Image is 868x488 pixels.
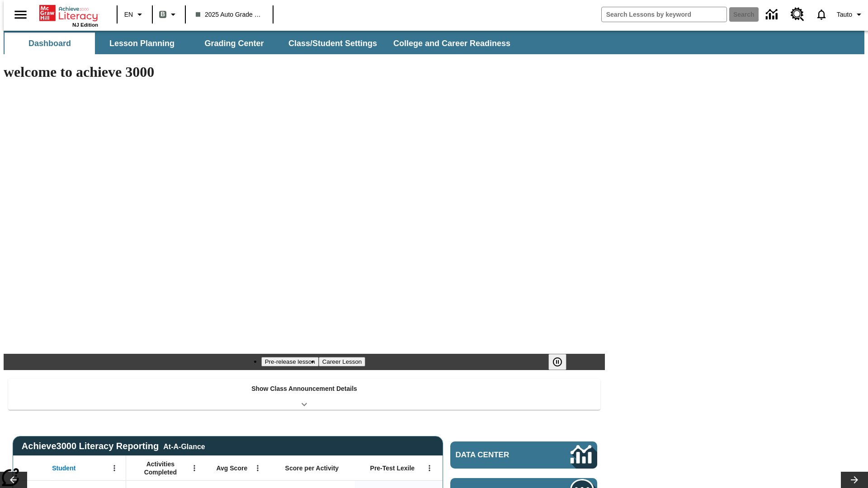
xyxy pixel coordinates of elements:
[8,379,600,410] div: Show Class Announcement Details
[4,31,864,54] div: SubNavbar
[7,1,34,28] button: Open side menu
[548,354,566,370] button: Pause
[423,461,436,475] button: Open Menu
[131,460,190,476] span: Activities Completed
[833,6,868,23] button: Profile/Settings
[602,7,726,22] input: search field
[196,10,263,19] span: 2025 Auto Grade 1 B
[785,2,810,27] a: Resource Center, Will open in new tab
[319,357,365,366] button: Slide 2 Career Lesson
[841,472,868,488] button: Lesson carousel, Next
[251,384,357,394] p: Show Class Announcement Details
[4,33,519,54] div: SubNavbar
[188,461,201,475] button: Open Menu
[548,354,576,370] div: Pause
[39,3,98,28] div: Home
[810,3,833,26] a: Notifications
[281,33,384,54] button: Class/Student Settings
[456,450,540,460] span: Data Center
[216,464,247,472] span: Avg Score
[120,6,149,23] button: Language: EN, Select a language
[108,461,121,475] button: Open Menu
[251,461,264,475] button: Open Menu
[124,10,133,19] span: EN
[261,357,319,366] button: Slide 1 Pre-release lesson
[156,6,182,23] button: Boost Class color is gray green. Change class color
[39,4,98,22] a: Home
[760,2,785,27] a: Data Center
[72,22,98,28] span: NJ Edition
[22,441,205,451] span: Achieve3000 Literacy Reporting
[386,33,518,54] button: College and Career Readiness
[837,10,852,19] span: Tauto
[5,33,95,54] button: Dashboard
[97,33,187,54] button: Lesson Planning
[163,441,205,451] div: At-A-Glance
[160,9,165,20] span: B
[4,64,605,80] h1: welcome to achieve 3000
[370,464,415,472] span: Pre-Test Lexile
[450,441,597,469] a: Data Center
[285,464,339,472] span: Score per Activity
[189,33,279,54] button: Grading Center
[52,464,75,472] span: Student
